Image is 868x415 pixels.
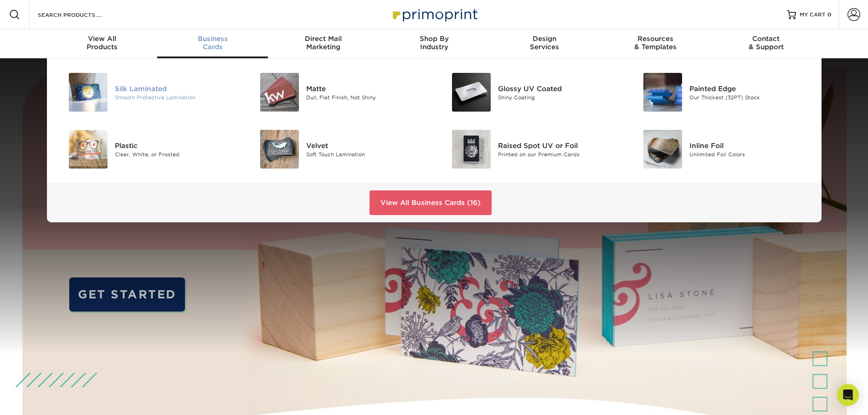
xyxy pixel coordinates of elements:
[632,69,811,115] a: Painted Edge Business Cards Painted Edge Our Thickest (32PT) Stock
[47,29,158,58] a: View AllProducts
[800,11,826,19] span: MY CART
[157,35,268,43] span: Business
[689,140,810,150] div: Inline Foil
[268,35,379,43] span: Direct Mail
[498,93,619,101] div: Shiny Coating
[47,35,158,51] div: Products
[306,83,427,93] div: Matte
[58,69,236,115] a: Silk Laminated Business Cards Silk Laminated Smooth Protective Lamination
[441,69,619,115] a: Glossy UV Coated Business Cards Glossy UV Coated Shiny Coating
[643,130,682,169] img: Inline Foil Business Cards
[115,140,236,150] div: Plastic
[452,73,491,112] img: Glossy UV Coated Business Cards
[249,126,427,172] a: Velvet Business Cards Velvet Soft Touch Lamination
[498,140,619,150] div: Raised Spot UV or Foil
[115,93,236,101] div: Smooth Protective Lamination
[632,126,811,172] a: Inline Foil Business Cards Inline Foil Unlimited Foil Colors
[268,35,379,51] div: Marketing
[498,150,619,158] div: Printed on our Premium Cards
[260,73,299,112] img: Matte Business Cards
[489,35,600,43] span: Design
[115,83,236,93] div: Silk Laminated
[268,29,379,58] a: Direct MailMarketing
[69,73,108,112] img: Silk Laminated Business Cards
[689,150,810,158] div: Unlimited Foil Colors
[489,29,600,58] a: DesignServices
[306,93,427,101] div: Dull, Flat Finish, Not Shiny
[370,190,492,215] a: View All Business Cards (16)
[711,35,822,51] div: & Support
[452,130,491,169] img: Raised Spot UV or Foil Business Cards
[249,69,427,115] a: Matte Business Cards Matte Dull, Flat Finish, Not Shiny
[489,35,600,51] div: Services
[47,35,158,43] span: View All
[711,35,822,43] span: Contact
[441,126,619,172] a: Raised Spot UV or Foil Business Cards Raised Spot UV or Foil Printed on our Premium Cards
[600,35,711,43] span: Resources
[58,126,236,172] a: Plastic Business Cards Plastic Clear, White, or Frosted
[389,5,480,24] img: Primoprint
[689,93,810,101] div: Our Thickest (32PT) Stock
[115,150,236,158] div: Clear, White, or Frosted
[827,11,832,18] span: 0
[306,140,427,150] div: Velvet
[600,35,711,51] div: & Templates
[157,29,268,58] a: BusinessCards
[837,384,859,406] div: Open Intercom Messenger
[306,150,427,158] div: Soft Touch Lamination
[689,83,810,93] div: Painted Edge
[379,35,489,43] span: Shop By
[379,35,489,51] div: Industry
[157,35,268,51] div: Cards
[600,29,711,58] a: Resources& Templates
[711,29,822,58] a: Contact& Support
[37,9,126,20] input: SEARCH PRODUCTS.....
[69,130,108,169] img: Plastic Business Cards
[379,29,489,58] a: Shop ByIndustry
[643,73,682,112] img: Painted Edge Business Cards
[498,83,619,93] div: Glossy UV Coated
[260,130,299,169] img: Velvet Business Cards
[2,387,77,412] iframe: Google Customer Reviews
